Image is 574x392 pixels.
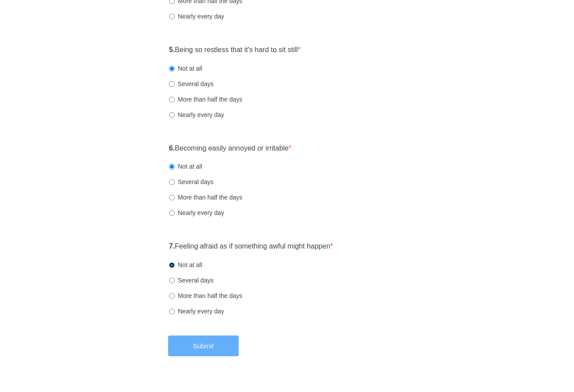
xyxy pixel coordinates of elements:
input: Not at all [169,164,175,170]
input: Nearly every day [169,14,175,19]
label: Becoming easily annoyed or irritable [169,143,292,154]
button: Submit [168,335,239,356]
input: Not at all [169,66,175,72]
input: Nearly every day [169,309,175,314]
label: Several days [169,276,214,285]
input: More than half the days [169,97,175,102]
strong: 7. [169,242,175,250]
label: Not at all [169,260,202,269]
input: More than half the days [169,293,175,299]
strong: 5. [169,46,175,53]
label: Being so restless that it's hard to sit still [169,45,300,55]
label: More than half the days [169,95,242,104]
input: More than half the days [169,195,175,200]
label: Several days [169,177,214,186]
label: Nearly every day [169,208,224,217]
input: Nearly every day [169,112,175,118]
label: Nearly every day [169,110,224,119]
input: Several days [169,278,175,283]
label: Feeling afraid as if something awful might happen [169,241,333,252]
input: Not at all [169,262,175,268]
label: Several days [169,79,214,88]
strong: 6. [169,144,175,152]
label: Not at all [169,162,202,171]
input: Several days [169,179,175,185]
input: Nearly every day [169,210,175,216]
label: Nearly every day [169,12,224,21]
input: Several days [169,81,175,87]
label: Not at all [169,64,202,73]
label: More than half the days [169,193,242,202]
label: More than half the days [169,291,242,300]
label: Nearly every day [169,307,224,316]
